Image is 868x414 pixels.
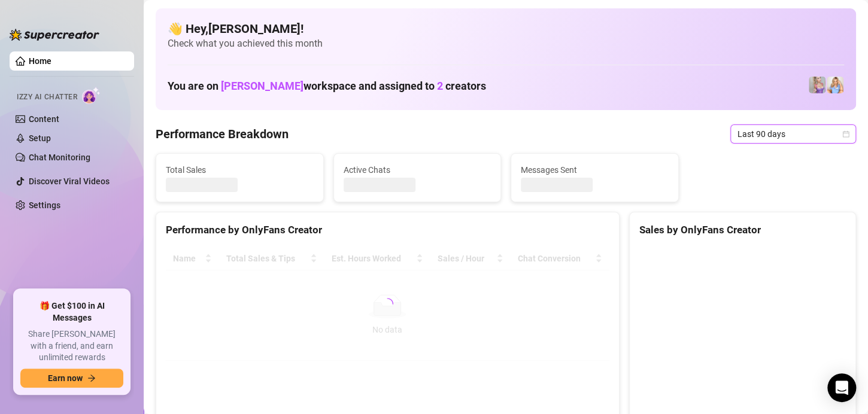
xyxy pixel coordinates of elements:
[168,37,844,50] span: Check what you achieved this month
[166,222,609,238] div: Performance by OnlyFans Creator
[10,29,99,41] img: logo-BBDzfeDw.svg
[20,369,123,388] button: Earn nowarrow-right
[29,176,110,186] a: Discover Viral Videos
[842,130,849,138] span: calendar
[156,126,289,142] h4: Performance Breakdown
[221,80,304,92] span: [PERSON_NAME]
[738,125,849,143] span: Last 90 days
[29,153,90,162] a: Chat Monitoring
[87,374,96,382] span: arrow-right
[29,133,51,143] a: Setup
[521,163,669,176] span: Messages Sent
[639,222,846,238] div: Sales by OnlyFans Creator
[29,114,59,124] a: Content
[168,80,486,93] h1: You are on workspace and assigned to creators
[20,328,123,364] span: Share [PERSON_NAME] with a friend, and earn unlimited rewards
[17,92,77,103] span: Izzy AI Chatter
[48,373,83,383] span: Earn now
[29,200,60,210] a: Settings
[809,77,825,93] img: Allie
[168,20,844,37] h4: 👋 Hey, [PERSON_NAME] !
[82,87,101,104] img: AI Chatter
[827,373,856,402] div: Open Intercom Messenger
[380,296,396,312] span: loading
[827,77,843,93] img: The
[344,163,491,176] span: Active Chats
[20,300,123,324] span: 🎁 Get $100 in AI Messages
[29,56,51,66] a: Home
[437,80,443,92] span: 2
[166,163,314,176] span: Total Sales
